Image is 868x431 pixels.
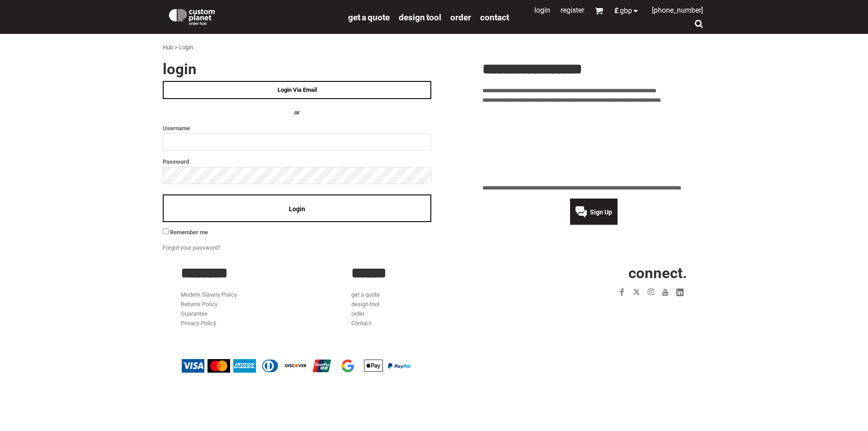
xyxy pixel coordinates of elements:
[163,81,431,99] a: Login Via Email
[590,208,612,216] span: Sign Up
[181,310,208,317] a: Guarantee
[522,265,687,280] h2: CONNECT.
[233,359,256,373] img: American Express
[163,44,173,51] a: Hub
[450,12,471,23] span: order
[362,359,385,373] img: Apple Pay
[167,7,217,25] img: Custom Planet
[351,320,371,327] a: Contact
[289,205,305,213] span: Login
[163,156,431,167] label: Password
[388,363,410,369] img: PayPal
[163,2,344,29] a: Custom Planet
[311,359,333,373] img: China UnionPay
[351,310,364,317] a: order
[163,244,221,251] a: Forgot your password?
[208,359,230,373] img: Mastercard
[482,110,705,178] iframe: Customer reviews powered by Trustpilot
[163,228,169,234] input: Remember me
[534,6,550,14] a: Login
[351,301,379,308] a: design tool
[399,12,441,22] a: design tool
[181,301,217,308] a: Returns Policy
[614,7,620,14] span: £
[181,320,216,327] a: Privacy Policy
[179,43,193,52] div: Login
[348,12,390,23] span: get a quote
[278,86,317,93] span: Login Via Email
[480,12,509,22] a: Contact
[163,62,431,76] h2: Login
[170,229,208,236] span: Remember me
[259,359,282,373] img: Diners Club
[450,12,471,22] a: order
[163,108,431,118] h4: OR
[348,12,390,22] a: get a quote
[652,6,703,14] span: [PHONE_NUMBER]
[480,12,509,23] span: Contact
[620,7,632,14] span: GBP
[181,291,237,298] a: Modern Slavery Policy
[399,12,441,23] span: design tool
[285,359,307,373] img: Discover
[336,359,359,373] img: Google Pay
[175,43,178,52] div: >
[351,291,380,298] a: get a quote
[163,123,431,133] label: Username
[561,6,584,14] a: Register
[182,359,204,373] img: Visa
[562,305,687,316] iframe: Customer reviews powered by Trustpilot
